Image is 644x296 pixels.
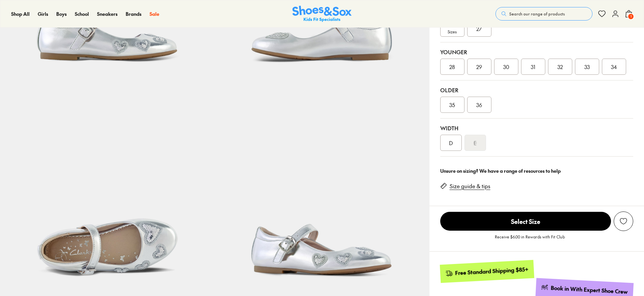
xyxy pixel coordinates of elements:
[450,183,490,190] a: Size guide & tips
[551,284,628,296] div: Book in With Expert Shoe Crew
[441,23,464,35] span: Smaller Sizes
[56,10,67,17] span: Boys
[150,10,159,18] a: Sale
[75,10,89,17] span: School
[614,211,633,231] button: Add to Wishlist
[440,86,633,94] div: Older
[440,260,534,283] a: Free Standard Shipping $85+
[75,10,89,18] a: School
[440,212,611,231] span: Select Size
[584,63,590,71] span: 33
[292,6,352,22] img: SNS_Logo_Responsive.svg
[449,101,455,109] span: 35
[476,25,482,33] span: 27
[503,63,509,71] span: 30
[531,63,535,71] span: 31
[476,101,482,109] span: 36
[455,266,528,277] div: Free Standard Shipping $85+
[97,10,118,18] a: Sneakers
[495,7,592,21] button: Search our range of products
[476,63,482,71] span: 29
[38,10,48,18] a: Girls
[495,234,565,246] p: Receive $6.00 in Rewards with Fit Club
[11,10,30,18] a: Shop All
[625,6,633,21] button: 1
[440,135,462,151] div: D
[557,63,563,71] span: 32
[449,63,455,71] span: 28
[440,211,611,231] button: Select Size
[126,10,141,17] span: Brands
[440,124,633,132] div: Width
[611,63,617,71] span: 34
[11,10,30,17] span: Shop All
[627,13,634,20] span: 1
[474,139,477,147] s: E
[38,10,48,17] span: Girls
[509,11,565,17] span: Search our range of products
[440,167,633,174] div: Unsure on sizing? We have a range of resources to help
[56,10,67,18] a: Boys
[97,10,118,17] span: Sneakers
[150,10,159,17] span: Sale
[292,6,352,22] a: Shoes & Sox
[126,10,141,18] a: Brands
[440,48,633,56] div: Younger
